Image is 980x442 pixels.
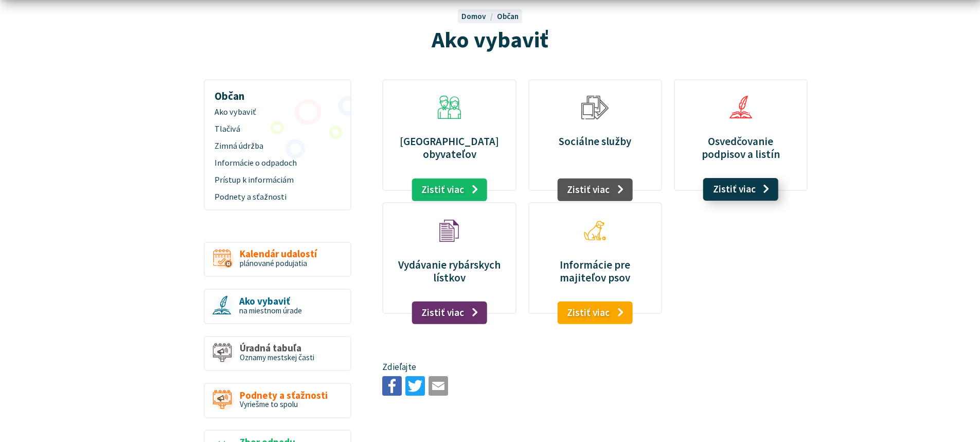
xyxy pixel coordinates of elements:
[208,121,346,138] a: Tlačivá
[239,296,302,307] span: Ako vybaviť
[215,188,341,205] span: Podnety a sťažnosti
[412,302,487,324] a: Zistiť viac
[240,390,328,401] span: Podnety a sťažnosti
[461,11,496,21] a: Domov
[204,289,351,324] a: Ako vybaviť na miestnom úrade
[215,121,341,138] span: Tlačivá
[204,242,351,277] a: Kalendár udalostí plánované podujatia
[240,258,307,268] span: plánované podujatia
[382,376,402,396] img: Zdieľať na Facebooku
[215,155,341,172] span: Informácie o odpadoch
[208,138,346,155] a: Zimná údržba
[215,172,341,189] span: Prístup k informáciám
[215,138,341,155] span: Zimná údržba
[557,179,633,201] a: Zistiť viac
[395,135,504,161] p: [GEOGRAPHIC_DATA] obyvateľov
[239,306,302,315] span: na miestnom úrade
[208,82,346,104] h3: Občan
[240,352,314,362] span: Oznamy mestskej časti
[208,188,346,205] a: Podnety a sťažnosti
[541,135,649,148] p: Sociálne služby
[240,343,314,353] span: Úradná tabuľa
[432,25,548,54] span: Ako vybaviť
[686,135,795,161] p: Osvedčovanie podpisov a listín
[204,383,351,418] a: Podnety a sťažnosti Vyriešme to spolu
[461,11,486,21] span: Domov
[215,104,341,121] span: Ako vybaviť
[208,172,346,189] a: Prístup k informáciám
[395,258,504,284] p: Vydávanie rybárskych lístkov
[405,376,425,396] img: Zdieľať na Twitteri
[240,399,298,409] span: Vyriešme to spolu
[497,11,519,21] a: Občan
[557,302,633,324] a: Zistiť viac
[208,155,346,172] a: Informácie o odpadoch
[382,361,807,374] p: Zdieľajte
[240,249,317,259] span: Kalendár udalostí
[541,258,649,284] p: Informácie pre majiteľov psov
[412,179,487,201] a: Zistiť viac
[204,336,351,372] a: Úradná tabuľa Oznamy mestskej časti
[208,104,346,121] a: Ako vybaviť
[429,376,448,396] img: Zdieľať e-mailom
[703,178,779,201] a: Zistiť viac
